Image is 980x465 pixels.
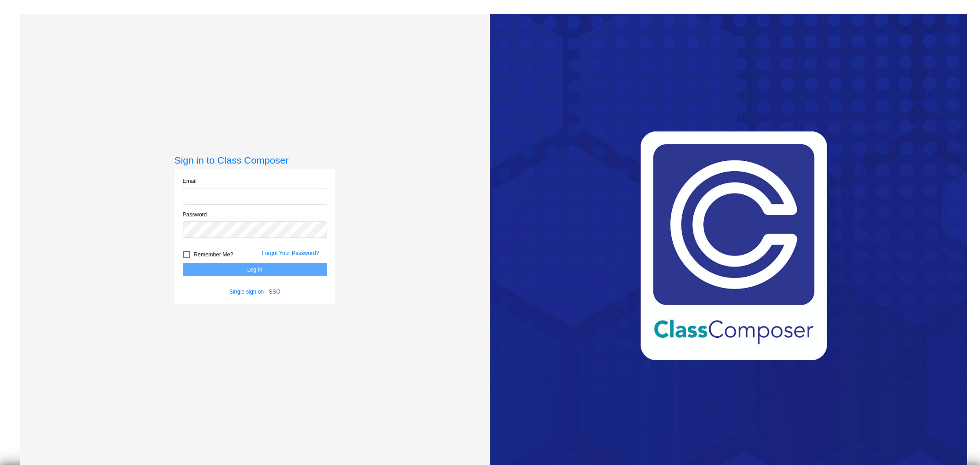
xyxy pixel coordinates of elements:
[262,250,319,256] a: Forgot Your Password?
[183,263,327,276] button: Log In
[183,210,207,219] label: Password
[175,154,335,166] h3: Sign in to Class Composer
[229,289,280,295] a: Single sign on - SSO
[183,177,197,185] label: Email
[194,249,233,260] span: Remember Me?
